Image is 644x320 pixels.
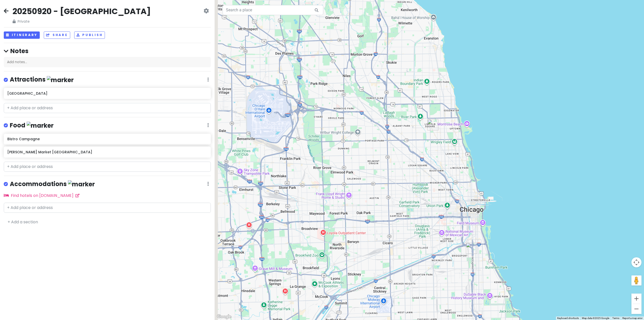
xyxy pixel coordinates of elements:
[8,219,38,225] a: + Add a section
[4,103,211,113] input: + Add place or address
[10,180,95,188] h4: Accommodations
[4,193,79,198] a: Find hotels on [DOMAIN_NAME]
[612,317,619,319] a: Terms (opens in new tab)
[631,294,641,304] button: Zoom in
[557,316,579,320] button: Keyboard shortcuts
[4,57,211,67] div: Add notes...
[216,313,232,320] a: Open this area in Google Maps (opens a new window)
[4,162,211,172] input: + Add place or address
[223,5,323,15] input: Search a place
[13,6,151,17] h2: 20250920 - [GEOGRAPHIC_DATA]
[4,203,211,213] input: + Add place or address
[4,47,211,55] h4: Notes
[622,317,642,319] a: Report a map error
[427,119,438,130] div: Bistro Campagne
[68,180,95,188] img: marker
[4,31,40,39] button: Itinerary
[7,150,207,154] h6: [PERSON_NAME] Market [GEOGRAPHIC_DATA]
[74,31,105,39] button: Publish
[27,122,54,129] img: marker
[7,137,207,141] h6: Bistro Campagne
[631,304,641,314] button: Zoom out
[582,317,609,319] span: Map data ©2025 Google
[10,76,74,84] h4: Attractions
[216,313,232,320] img: Google
[7,91,207,96] h6: [GEOGRAPHIC_DATA]
[631,257,641,267] button: Map camera controls
[44,31,70,39] button: Share
[466,243,477,254] div: Lawrence Fish Market Chinatown
[631,275,641,286] button: Drag Pegman onto the map to open Street View
[47,76,74,84] img: marker
[10,121,54,130] h4: Food
[13,19,151,24] span: Private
